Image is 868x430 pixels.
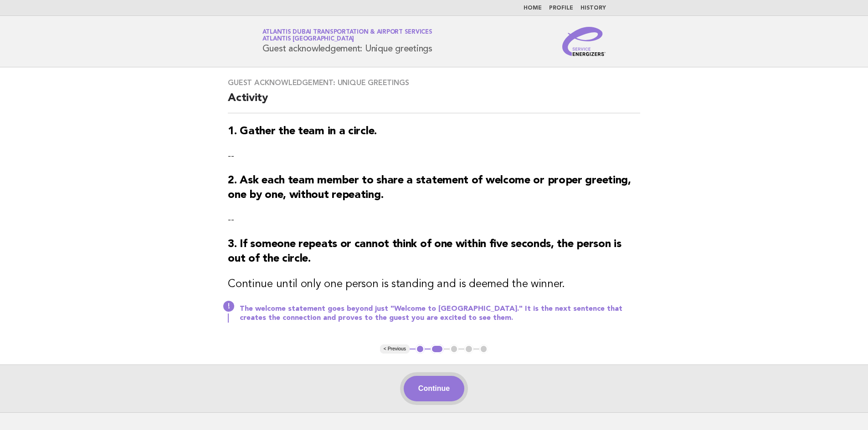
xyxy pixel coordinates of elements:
[416,344,425,354] button: 1
[404,376,464,401] button: Continue
[228,213,640,226] p: --
[431,344,444,354] button: 2
[549,5,573,11] a: Profile
[228,239,621,264] strong: 3. If someone repeats or cannot think of one within five seconds, the person is out of the circle.
[524,5,542,11] a: Home
[262,36,354,42] span: Atlantis [GEOGRAPHIC_DATA]
[228,126,377,137] strong: 1. Gather the team in a circle.
[228,91,640,113] h2: Activity
[380,344,410,354] button: < Previous
[228,277,640,292] h3: Continue until only one person is standing and is deemed the winner.
[262,30,432,53] h1: Guest acknowledgement: Unique greetings
[262,29,432,42] a: Atlantis Dubai Transportation & Airport ServicesAtlantis [GEOGRAPHIC_DATA]
[580,5,606,11] a: History
[228,150,640,162] p: --
[562,27,606,56] img: Service Energizers
[240,304,640,323] p: The welcome statement goes beyond just "Welcome to [GEOGRAPHIC_DATA]." It is the next sentence th...
[228,78,640,87] h3: Guest acknowledgement: Unique greetings
[228,175,631,201] strong: 2. Ask each team member to share a statement of welcome or proper greeting, one by one, without r...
